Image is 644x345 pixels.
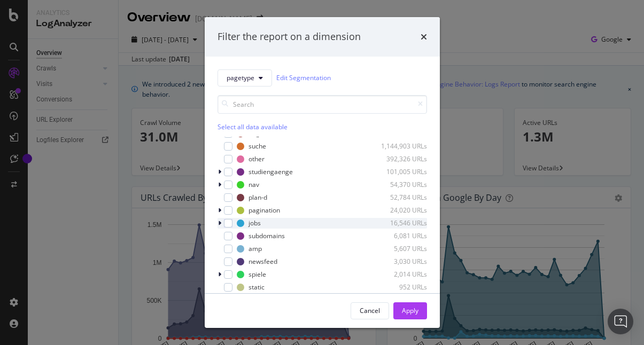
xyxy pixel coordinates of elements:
div: 5,607 URLs [375,244,427,253]
div: other [249,154,265,163]
div: 1,144,903 URLs [375,142,427,151]
div: nav [249,180,259,189]
div: Filter the report on a dimension [218,30,361,44]
span: pagetype [227,73,254,82]
div: suche [249,142,266,151]
div: pagination [249,206,280,215]
div: modal [205,17,440,328]
button: pagetype [218,69,272,87]
div: 952 URLs [375,283,427,292]
button: Cancel [351,302,389,319]
div: subdomains [249,231,285,240]
div: plan-d [249,193,267,202]
div: amp [249,244,262,253]
div: Cancel [360,306,380,315]
div: newsfeed [249,257,277,266]
div: 52,784 URLs [375,193,427,202]
div: 101,005 URLs [375,167,427,176]
div: 2,014 URLs [375,270,427,279]
div: 24,020 URLs [375,206,427,215]
div: spiele [249,270,266,279]
div: 3,030 URLs [375,257,427,266]
div: static [249,283,265,292]
button: Apply [393,302,427,319]
input: Search [218,95,427,114]
div: times [421,30,427,44]
div: Apply [402,306,418,315]
div: Open Intercom Messenger [608,309,633,334]
div: Select all data available [218,122,427,131]
div: 54,370 URLs [375,180,427,189]
div: 392,326 URLs [375,154,427,163]
div: studiengaenge [249,167,293,176]
a: Edit Segmentation [276,72,331,83]
div: 6,081 URLs [375,231,427,240]
div: jobs [249,218,261,228]
div: 16,546 URLs [375,218,427,228]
